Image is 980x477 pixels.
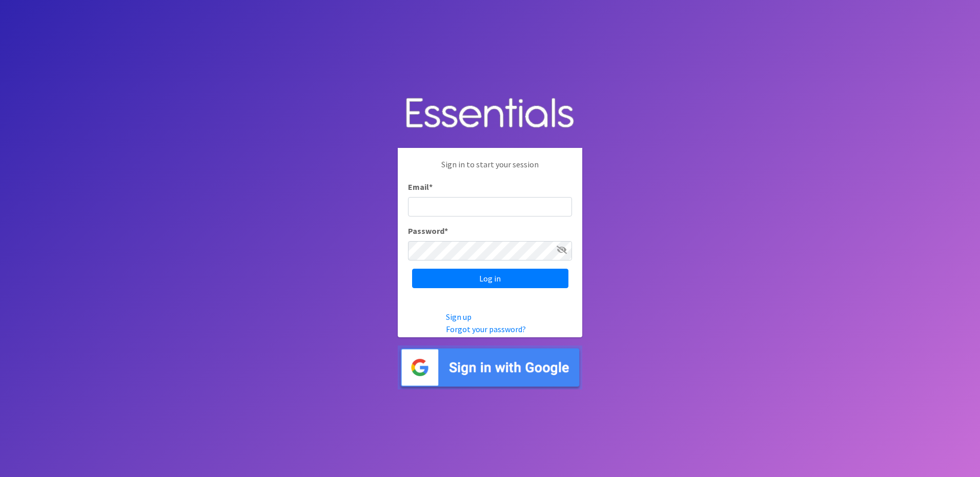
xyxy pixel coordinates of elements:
[444,226,448,236] abbr: required
[408,225,448,237] label: Password
[429,182,433,192] abbr: required
[446,324,526,334] a: Forgot your password?
[446,312,472,322] a: Sign up
[408,158,572,181] p: Sign in to start your session
[398,345,582,390] img: Sign in with Google
[408,181,433,193] label: Email
[398,88,582,140] img: Human Essentials
[412,269,568,288] input: Log in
